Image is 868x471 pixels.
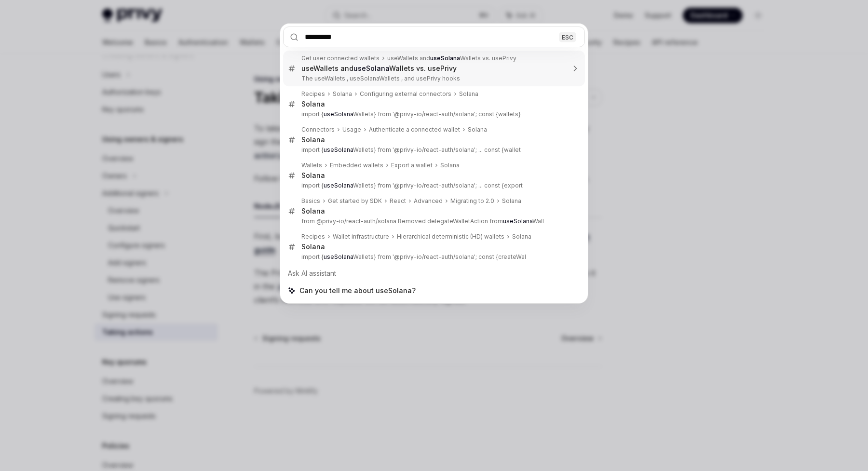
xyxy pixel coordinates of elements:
[301,161,322,169] div: Wallets
[324,110,353,118] b: useSolana
[301,146,565,154] p: import { Wallets} from '@privy-io/react-auth/solana'; ... const {wallet
[369,126,460,134] div: Authenticate a connected wallet
[324,253,353,260] b: useSolana
[333,90,352,98] div: Solana
[324,182,353,189] b: useSolana
[301,75,565,82] p: The useWallets , useSolanaWallets , and usePrivy hooks
[333,233,389,241] div: Wallet infrastructure
[360,90,451,98] div: Configuring external connectors
[503,217,532,225] b: useSolana
[301,182,565,189] p: import { Wallets} from '@privy-io/react-auth/solana'; ... const {export
[440,161,460,169] div: Solana
[512,233,531,241] div: Solana
[414,197,443,205] div: Advanced
[301,233,325,241] div: Recipes
[459,90,478,98] div: Solana
[468,126,487,134] div: Solana
[328,197,382,205] div: Get started by SDK
[301,171,325,180] div: Solana
[301,197,320,205] div: Basics
[301,54,380,62] div: Get user connected wallets
[301,126,335,134] div: Connectors
[301,207,325,215] div: Solana
[301,100,325,108] div: Solana
[330,161,383,169] div: Embedded wallets
[301,135,325,144] div: Solana
[450,197,494,205] div: Migrating to 2.0
[324,146,353,153] b: useSolana
[301,217,565,225] p: from @privy-io/react-auth/solana Removed delegateWalletAction from Wall
[301,242,325,251] div: Solana
[502,197,521,205] div: Solana
[387,54,516,62] div: useWallets and Wallets vs. usePrivy
[301,110,565,118] p: import { Wallets} from '@privy-io/react-auth/solana'; const {wallets}
[301,253,565,261] p: import { Wallets} from '@privy-io/react-auth/solana'; const {createWal
[397,233,504,241] div: Hierarchical deterministic (HD) wallets
[390,197,406,205] div: React
[301,64,457,73] div: useWallets and Wallets vs. usePrivy
[559,32,576,42] div: ESC
[391,161,433,169] div: Export a wallet
[301,90,325,98] div: Recipes
[283,265,585,282] div: Ask AI assistant
[353,64,389,72] b: useSolana
[299,286,416,296] span: Can you tell me about useSolana?
[342,126,361,134] div: Usage
[430,54,460,62] b: useSolana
